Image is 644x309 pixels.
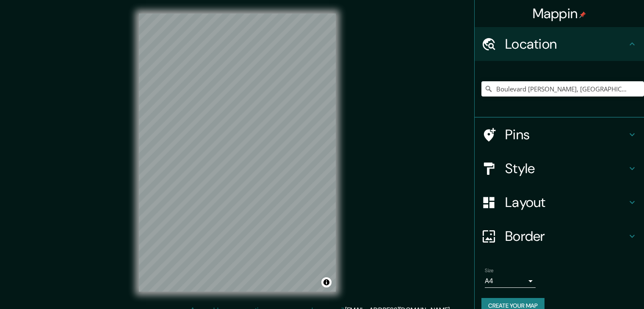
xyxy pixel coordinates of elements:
[505,160,627,177] h4: Style
[505,228,627,245] h4: Border
[475,185,644,219] div: Layout
[569,276,635,300] iframe: Help widget launcher
[475,118,644,152] div: Pins
[475,152,644,185] div: Style
[505,126,627,143] h4: Pins
[485,267,494,274] label: Size
[505,194,627,211] h4: Layout
[321,277,332,287] button: Toggle attribution
[481,81,644,97] input: Pick your city or area
[475,219,644,253] div: Border
[139,14,336,292] canvas: Map
[475,27,644,61] div: Location
[485,274,536,288] div: A4
[505,36,627,52] h4: Location
[533,5,586,22] h4: Mappin
[579,11,586,18] img: pin-icon.png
